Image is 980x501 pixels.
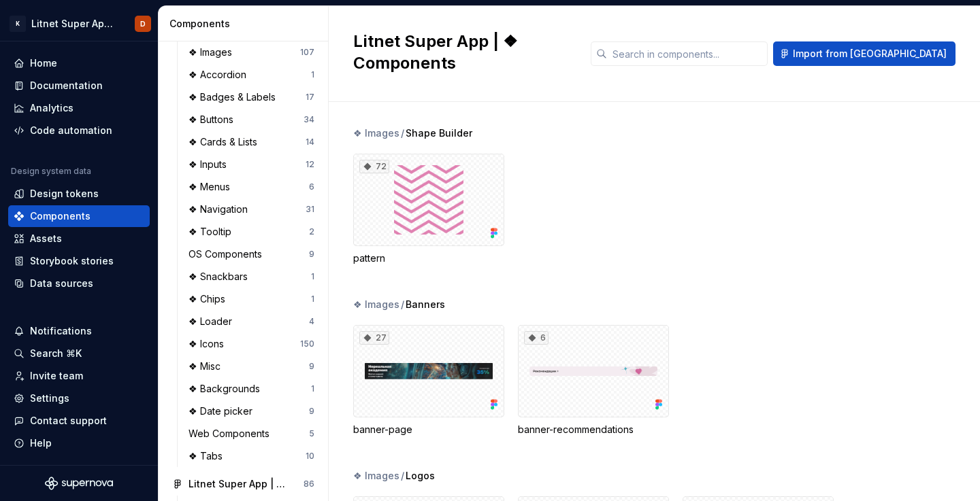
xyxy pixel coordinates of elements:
[518,325,669,436] div: 6banner-recommendations
[189,337,229,351] div: ❖ Icons
[8,410,150,432] button: Contact support
[353,126,399,140] div: ❖ Images
[30,369,83,383] div: Invite team
[169,17,323,31] div: Components
[30,436,52,450] div: Help
[183,64,320,86] a: ❖ Accordion1
[309,361,314,372] div: 9
[10,16,26,32] div: K
[359,331,389,345] div: 27
[353,154,504,265] div: 72pattern
[518,423,669,436] div: banner-recommendations
[183,154,320,175] a: ❖ Inputs12
[353,252,504,265] div: pattern
[183,288,320,310] a: ❖ Chips1
[189,427,275,440] div: Web Components
[406,469,435,483] span: Logos
[401,298,404,311] span: /
[309,249,314,260] div: 9
[183,266,320,288] a: ❖ Snackbars1
[311,294,314,305] div: 1
[189,158,232,171] div: ❖ Inputs
[8,432,150,454] button: Help
[30,209,91,223] div: Components
[189,449,228,463] div: ❖ Tabs
[189,203,253,216] div: ❖ Navigation
[304,114,314,125] div: 34
[183,41,320,63] a: ❖ Images107
[140,18,146,29] div: D
[353,31,574,74] h2: Litnet Super App | ❖ Components
[300,339,314,349] div: 150
[183,423,320,445] a: Web Components5
[524,331,549,345] div: 6
[30,232,62,245] div: Assets
[189,315,238,328] div: ❖ Loader
[30,414,107,428] div: Contact support
[8,228,150,249] a: Assets
[607,41,768,66] input: Search in components...
[353,423,504,436] div: banner-page
[30,79,103,92] div: Documentation
[30,324,92,338] div: Notifications
[353,325,504,436] div: 27banner-page
[189,360,226,373] div: ❖ Misc
[306,451,314,462] div: 10
[167,473,320,495] a: Litnet Super App | ❖ LA Components86
[189,46,238,59] div: ❖ Images
[309,428,314,439] div: 5
[306,159,314,170] div: 12
[3,9,155,38] button: KLitnet Super App 2.0.D
[306,204,314,215] div: 31
[309,316,314,327] div: 4
[300,47,314,58] div: 107
[8,183,150,205] a: Design tokens
[309,226,314,237] div: 2
[11,166,91,177] div: Design system data
[8,320,150,342] button: Notifications
[30,392,69,405] div: Settings
[311,383,314,394] div: 1
[189,180,235,194] div: ❖ Menus
[793,47,947,61] span: Import from [GEOGRAPHIC_DATA]
[401,469,404,483] span: /
[30,56,57,70] div: Home
[401,126,404,140] span: /
[8,205,150,227] a: Components
[30,277,93,290] div: Data sources
[306,137,314,148] div: 14
[189,477,290,491] div: Litnet Super App | ❖ LA Components
[189,404,258,418] div: ❖ Date picker
[406,126,472,140] span: Shape Builder
[353,469,399,483] div: ❖ Images
[183,400,320,422] a: ❖ Date picker9
[189,113,239,126] div: ❖ Buttons
[8,273,150,294] a: Data sources
[183,176,320,198] a: ❖ Menus6
[8,250,150,272] a: Storybook stories
[183,221,320,243] a: ❖ Tooltip2
[183,131,320,153] a: ❖ Cards & Lists14
[773,41,955,66] button: Import from [GEOGRAPHIC_DATA]
[30,187,99,201] div: Design tokens
[45,477,113,490] svg: Supernova Logo
[8,75,150,97] a: Documentation
[8,365,150,387] a: Invite team
[406,298,445,311] span: Banners
[353,298,399,311] div: ❖ Images
[304,479,314,489] div: 86
[189,68,252,82] div: ❖ Accordion
[8,52,150,74] a: Home
[183,378,320,400] a: ❖ Backgrounds1
[30,254,114,268] div: Storybook stories
[8,97,150,119] a: Analytics
[189,90,281,104] div: ❖ Badges & Labels
[309,182,314,192] div: 6
[8,387,150,409] a: Settings
[31,17,118,31] div: Litnet Super App 2.0.
[189,225,237,239] div: ❖ Tooltip
[311,69,314,80] div: 1
[183,86,320,108] a: ❖ Badges & Labels17
[189,270,253,283] div: ❖ Snackbars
